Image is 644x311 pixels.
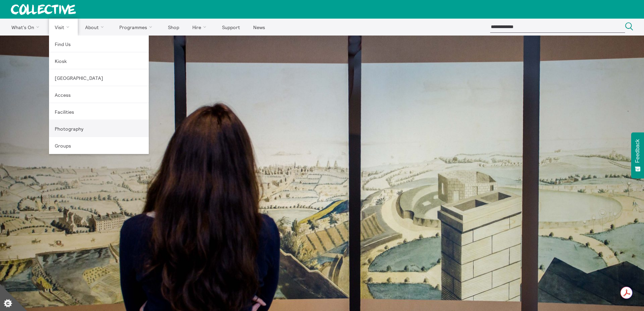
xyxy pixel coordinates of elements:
[49,36,149,52] a: Find Us
[49,19,78,36] a: Visit
[187,19,215,36] a: Hire
[162,19,185,36] a: Shop
[635,139,641,163] span: Feedback
[49,137,149,154] a: Groups
[114,19,161,36] a: Programmes
[49,120,149,137] a: Photography
[631,132,644,178] button: Feedback - Show survey
[49,69,149,86] a: [GEOGRAPHIC_DATA]
[49,103,149,120] a: Facilities
[49,52,149,69] a: Kiosk
[247,19,271,36] a: News
[79,19,112,36] a: About
[49,86,149,103] a: Access
[216,19,246,36] a: Support
[5,19,48,36] a: What's On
